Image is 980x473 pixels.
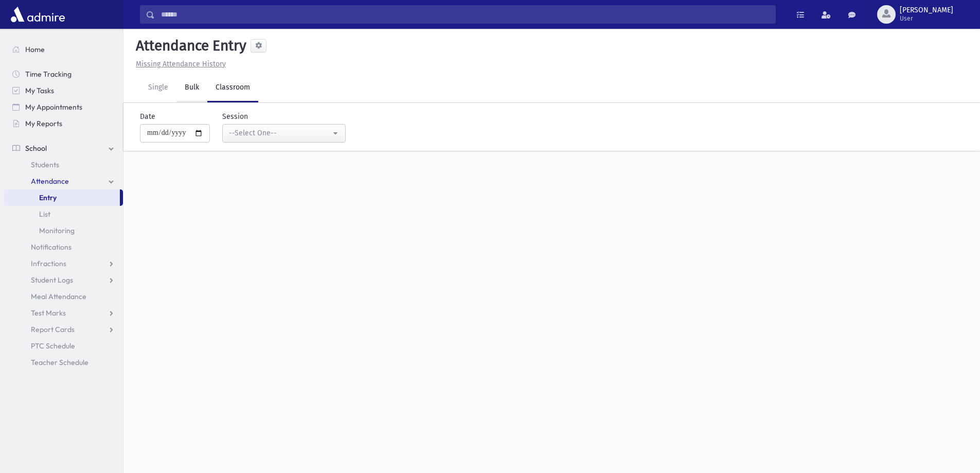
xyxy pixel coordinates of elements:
a: List [4,206,123,222]
a: My Appointments [4,99,123,115]
a: Report Cards [4,321,123,338]
a: Infractions [4,255,123,272]
label: Date [140,111,155,122]
span: My Tasks [25,86,54,95]
button: --Select One-- [222,124,346,143]
a: Meal Attendance [4,288,123,305]
u: Missing Attendance History [136,60,226,68]
a: Teacher Schedule [4,354,123,371]
span: Home [25,45,45,54]
a: Test Marks [4,305,123,321]
a: Monitoring [4,222,123,239]
a: PTC Schedule [4,338,123,354]
span: Meal Attendance [31,292,86,301]
a: Missing Attendance History [132,60,226,68]
a: Entry [4,189,120,206]
a: Student Logs [4,272,123,288]
span: Infractions [31,259,66,268]
div: --Select One-- [229,128,331,138]
a: Students [4,156,123,173]
span: [PERSON_NAME] [900,6,953,14]
h5: Attendance Entry [132,37,246,55]
span: PTC Schedule [31,341,75,351]
span: Test Marks [31,308,66,318]
a: Time Tracking [4,66,123,82]
span: Teacher Schedule [31,358,88,367]
a: Classroom [207,74,258,102]
img: AdmirePro [8,4,67,25]
span: Student Logs [31,275,73,285]
a: School [4,140,123,156]
span: Monitoring [39,226,75,235]
input: Search [155,5,775,24]
span: My Reports [25,119,62,128]
span: My Appointments [25,102,82,112]
span: Report Cards [31,325,75,334]
a: Single [140,74,176,102]
span: School [25,144,47,153]
span: List [39,209,50,219]
span: User [900,14,953,23]
span: Time Tracking [25,69,72,79]
span: Notifications [31,242,72,252]
a: My Reports [4,115,123,132]
span: Entry [39,193,57,202]
label: Session [222,111,248,122]
span: Students [31,160,59,169]
a: Home [4,41,123,58]
a: Notifications [4,239,123,255]
a: My Tasks [4,82,123,99]
span: Attendance [31,177,69,186]
a: Bulk [176,74,207,102]
a: Attendance [4,173,123,189]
